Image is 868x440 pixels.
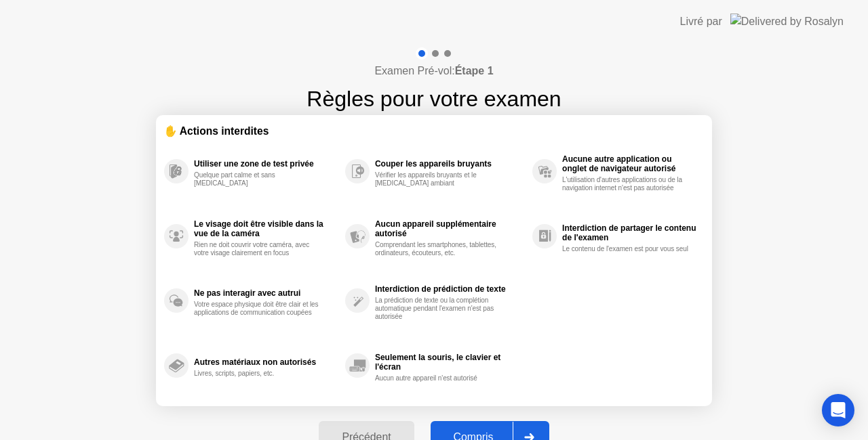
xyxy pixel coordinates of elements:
[375,171,503,188] div: Vérifier les appareils bruyants et le [MEDICAL_DATA] ambiant
[562,154,697,173] div: Aucune autre application ou onglet de navigateur autorisé
[375,241,503,257] div: Comprendant les smartphones, tablettes, ordinateurs, écouteurs, etc.
[307,83,561,115] h1: Règles pour votre examen
[194,171,322,188] div: Quelque part calme et sans [MEDICAL_DATA]
[194,357,338,367] div: Autres matériaux non autorisés
[374,63,493,79] h4: Examen Pré-vol:
[194,288,338,298] div: Ne pas interagir avec autrui
[375,296,503,321] div: La prédiction de texte ou la complétion automatique pendant l'examen n'est pas autorisée
[562,245,690,253] div: Le contenu de l'examen est pour vous seul
[562,176,690,192] div: L'utilisation d'autres applications ou de la navigation internet n'est pas autorisée
[375,353,526,372] div: Seulement la souris, le clavier et l'écran
[680,14,722,30] div: Livré par
[194,159,338,169] div: Utiliser une zone de test privée
[730,14,844,29] img: Delivered by Rosalyn
[375,284,526,294] div: Interdiction de prédiction de texte
[562,223,697,242] div: Interdiction de partager le contenu de l'examen
[194,370,322,378] div: Livres, scripts, papiers, etc.
[822,394,854,426] div: Open Intercom Messenger
[375,374,503,382] div: Aucun autre appareil n'est autorisé
[375,219,526,238] div: Aucun appareil supplémentaire autorisé
[164,123,704,139] div: ✋ Actions interdites
[455,65,494,76] b: Étape 1
[194,301,322,317] div: Votre espace physique doit être clair et les applications de communication coupées
[194,219,338,238] div: Le visage doit être visible dans la vue de la caméra
[194,241,322,257] div: Rien ne doit couvrir votre caméra, avec votre visage clairement en focus
[375,159,526,169] div: Couper les appareils bruyants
